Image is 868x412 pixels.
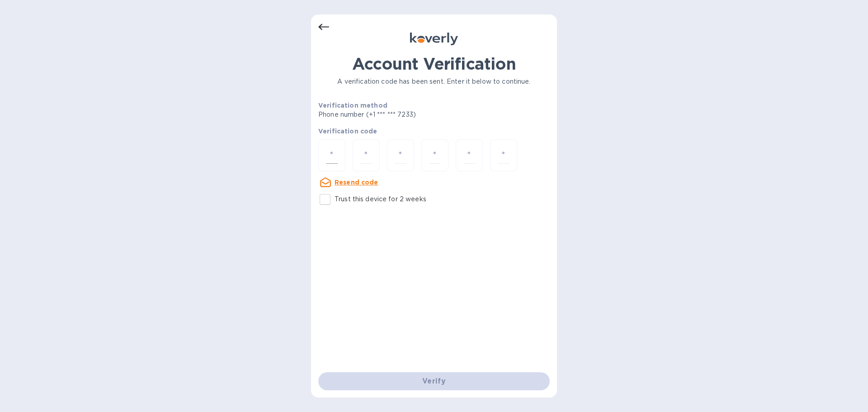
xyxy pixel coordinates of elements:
p: Verification code [318,127,550,136]
p: Phone number (+1 *** *** 7233) [318,110,485,119]
p: A verification code has been sent. Enter it below to continue. [318,77,550,86]
h1: Account Verification [318,54,550,73]
u: Resend code [335,179,378,186]
p: Trust this device for 2 weeks [335,194,426,204]
b: Verification method [318,102,387,109]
